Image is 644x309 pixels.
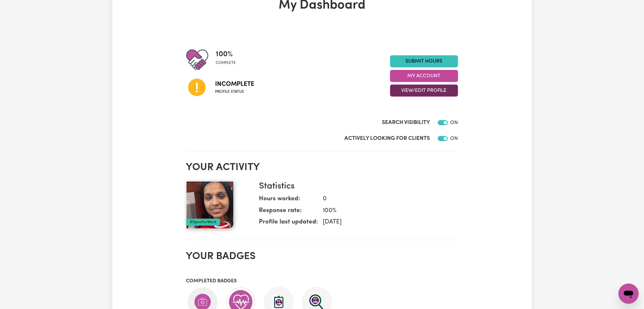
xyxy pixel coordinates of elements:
h3: Completed badges [186,278,458,284]
div: #OpenForWork [186,219,220,226]
div: Profile completeness: 100% [216,49,241,71]
dt: Response rate: [259,206,318,218]
dt: Profile last updated: [259,218,318,230]
dd: 100 % [318,206,453,216]
span: complete [216,60,236,66]
button: View/Edit Profile [390,85,458,97]
dd: [DATE] [318,218,453,227]
iframe: Button to launch messaging window [619,284,639,304]
a: Submit Hours [390,55,458,67]
span: ON [451,136,458,141]
label: Actively Looking for Clients [345,134,430,143]
h2: Your activity [186,161,458,174]
dt: Hours worked: [259,195,318,206]
img: Your profile picture [186,181,234,229]
span: Profile status [215,89,254,95]
h2: Your badges [186,251,458,263]
span: ON [451,120,458,125]
span: Incomplete [215,79,254,89]
span: 100 % [216,49,236,60]
label: Search Visibility [382,119,430,127]
dd: 0 [318,195,453,204]
h3: Statistics [259,181,453,192]
button: My Account [390,70,458,82]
